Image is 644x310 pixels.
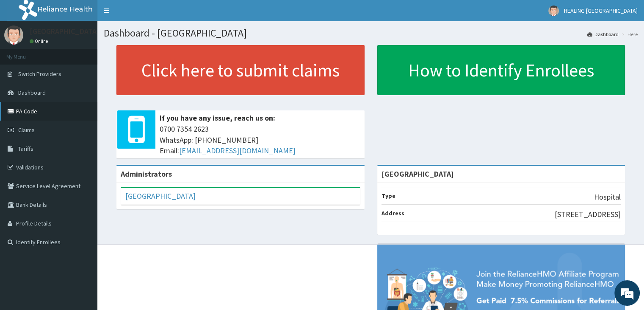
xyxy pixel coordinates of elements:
b: Type [381,192,395,200]
b: Administrators [121,169,172,179]
h1: Dashboard - [GEOGRAPHIC_DATA] [104,28,638,39]
a: [GEOGRAPHIC_DATA] [125,191,196,201]
a: How to Identify Enrollees [377,45,625,95]
span: Tariffs [18,145,33,152]
b: Address [381,209,404,217]
span: Dashboard [18,89,46,96]
li: Here [619,31,638,38]
span: Switch Providers [18,70,61,78]
b: If you have any issue, reach us on: [160,113,275,123]
p: Hospital [594,192,621,203]
p: [GEOGRAPHIC_DATA] [30,28,100,35]
p: [STREET_ADDRESS] [555,209,621,220]
img: User Image [548,6,559,16]
span: HEALING [GEOGRAPHIC_DATA] [564,7,638,14]
img: User Image [4,25,23,45]
span: 0700 7354 2623 WhatsApp: [PHONE_NUMBER] Email: [160,124,360,156]
a: [EMAIL_ADDRESS][DOMAIN_NAME] [179,146,296,155]
span: Claims [18,126,35,134]
a: Online [30,38,50,44]
strong: [GEOGRAPHIC_DATA] [381,169,454,179]
a: Dashboard [587,31,619,38]
a: Click here to submit claims [116,45,365,95]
